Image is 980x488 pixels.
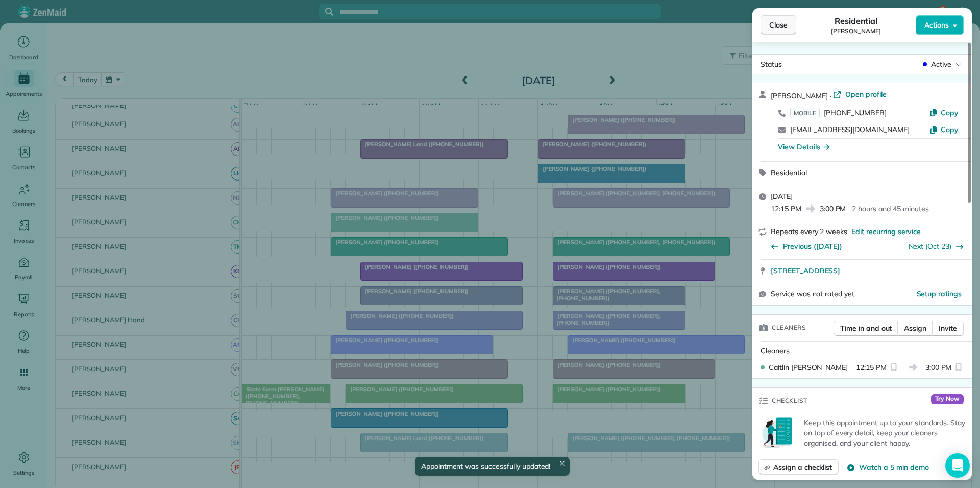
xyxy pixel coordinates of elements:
button: Assign a checklist [758,459,839,475]
button: Setup ratings [917,289,962,299]
span: MOBILE [790,108,820,118]
span: [PHONE_NUMBER] [824,108,887,117]
span: Try Now [931,394,964,404]
span: Cleaners [761,346,790,355]
span: Invite [939,323,957,333]
span: [DATE] [771,192,793,201]
span: Actions [924,20,949,30]
span: Caitlin [PERSON_NAME] [769,362,848,372]
span: Status [761,60,782,69]
a: [STREET_ADDRESS] [771,266,966,276]
span: Previous ([DATE]) [783,241,842,251]
span: Assign a checklist [773,462,832,472]
span: 3:00 PM [820,203,846,214]
span: Checklist [772,396,807,406]
span: Copy [941,108,959,117]
span: Residential [771,168,807,177]
button: Close [761,15,796,35]
button: Previous ([DATE]) [771,241,842,251]
button: Assign [897,321,933,336]
span: [STREET_ADDRESS] [771,266,840,276]
button: Copy [929,124,959,135]
button: View Details [778,142,829,152]
a: MOBILE[PHONE_NUMBER] [790,108,887,118]
span: Residential [835,15,878,27]
span: Active [931,59,951,69]
span: Service was not rated yet [771,289,854,299]
span: Assign [904,323,926,333]
a: [EMAIL_ADDRESS][DOMAIN_NAME] [790,125,910,134]
span: Cleaners [772,323,806,333]
span: [PERSON_NAME] [831,27,881,35]
p: Keep this appointment up to your standards. Stay on top of every detail, keep your cleaners organ... [804,418,966,448]
div: Appointment was successfully updated! [415,457,570,476]
span: Copy [941,125,959,134]
span: 12:15 PM [856,362,887,372]
button: Next (Oct 23) [909,241,964,251]
button: Watch a 5 min demo [847,462,928,472]
div: Open Intercom Messenger [945,453,970,478]
span: Edit recurring service [851,226,921,237]
span: Time in and out [840,323,892,333]
button: Invite [932,321,964,336]
p: 2 hours and 45 minutes [852,203,928,214]
button: Copy [929,108,959,118]
span: · [828,92,834,100]
span: Setup ratings [917,289,962,298]
a: Next (Oct 23) [909,242,952,251]
span: [PERSON_NAME] [771,91,828,100]
button: Time in and out [834,321,898,336]
span: Repeats every 2 weeks [771,227,847,236]
a: Open profile [833,89,887,99]
span: Open profile [845,89,887,99]
span: 3:00 PM [925,362,952,372]
span: Watch a 5 min demo [859,462,928,472]
span: 12:15 PM [771,203,801,214]
span: Close [769,20,788,30]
